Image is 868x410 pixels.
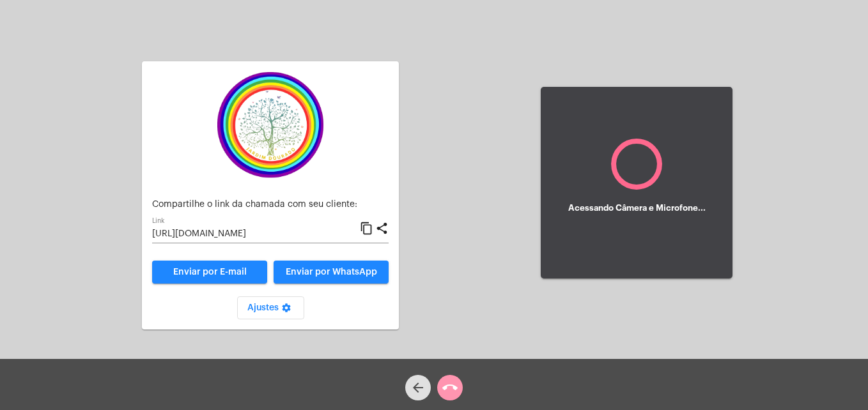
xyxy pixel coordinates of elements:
[410,380,426,395] mat-icon: arrow_back
[247,303,294,312] span: Ajustes
[152,200,389,209] p: Compartilhe o link da chamada com seu cliente:
[237,296,304,319] button: Ajustes
[286,268,377,277] span: Enviar por WhatsApp
[442,380,458,395] mat-icon: call_end
[568,204,706,213] h5: Acessando Câmera e Microfone...
[375,221,389,236] mat-icon: share
[206,72,334,178] img: c337f8d0-2252-6d55-8527-ab50248c0d14.png
[279,303,294,318] mat-icon: settings
[152,261,267,284] a: Enviar por E-mail
[360,221,373,236] mat-icon: content_copy
[274,261,389,284] button: Enviar por WhatsApp
[173,268,247,277] span: Enviar por E-mail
